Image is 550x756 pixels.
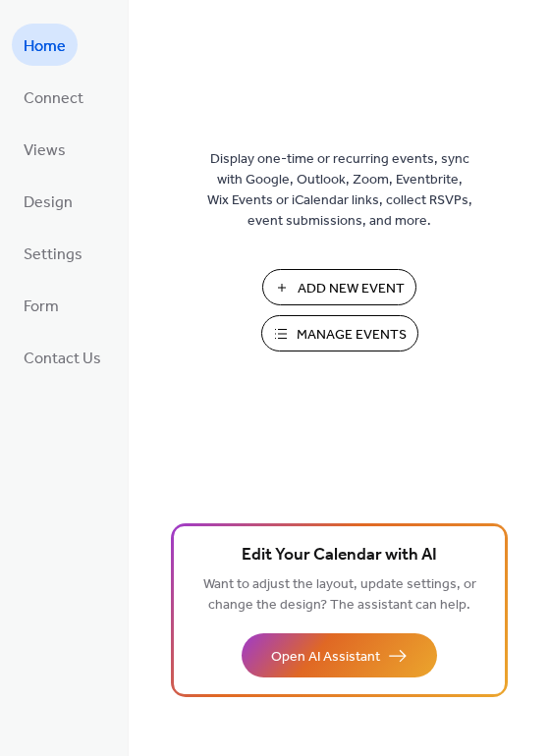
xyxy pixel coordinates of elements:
span: Add New Event [298,279,405,299]
a: Connect [12,76,95,118]
span: Contact Us [24,344,101,374]
span: Settings [24,240,82,270]
a: Design [12,180,84,222]
span: Display one-time or recurring events, sync with Google, Outlook, Zoom, Eventbrite, Wix Events or ... [207,149,472,232]
span: Views [24,135,66,166]
a: Form [12,284,71,326]
button: Add New Event [262,269,416,305]
a: Settings [12,232,94,274]
span: Connect [24,83,83,114]
a: Home [12,24,78,66]
span: Want to adjust the layout, update settings, or change the design? The assistant can help. [203,571,476,619]
a: Contact Us [12,336,113,378]
span: Manage Events [297,325,407,346]
span: Design [24,188,73,218]
span: Edit Your Calendar with AI [242,542,437,569]
span: Form [24,292,59,322]
span: Home [24,31,66,62]
button: Manage Events [261,315,418,351]
span: Open AI Assistant [271,647,380,668]
button: Open AI Assistant [242,633,437,677]
a: Views [12,128,78,170]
